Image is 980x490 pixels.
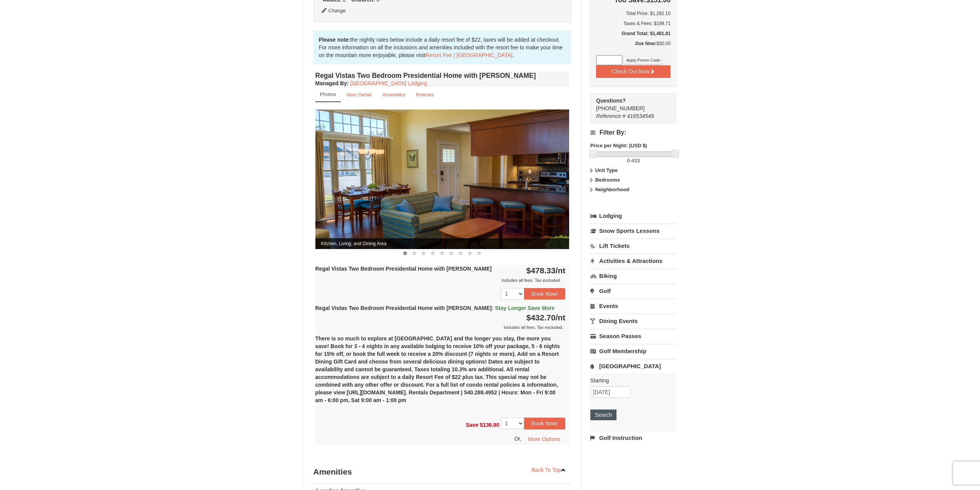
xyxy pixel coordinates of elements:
a: Events [590,299,676,313]
a: Snow Sports Lessons [590,224,676,238]
a: Golf Membership [590,344,676,358]
button: Book Now! [524,288,566,300]
span: Stay Longer Save More [495,305,555,311]
strong: Neighborhood [595,187,630,192]
strong: Unit Type [595,167,618,173]
button: Apply Promo Code [623,56,663,64]
h6: Total Price: $1,282.10 [596,10,670,17]
a: Biking [590,269,676,283]
a: [GEOGRAPHIC_DATA] Lodging [350,80,427,86]
button: Change [321,7,347,15]
div: $50.00 [596,40,670,55]
a: Lodging [590,209,676,223]
h5: Grand Total: $1,481.81 [596,30,670,37]
strong: : [315,80,349,86]
div: Includes all fees. Tax excluded. [315,276,566,284]
div: There is so much to explore at [GEOGRAPHIC_DATA] and the longer you stay, the more you save! Book... [315,331,570,414]
span: [PHONE_NUMBER] [596,97,662,111]
h3: Amenities [313,464,571,480]
span: Managed By [315,80,347,86]
strong: Price per Night: (USD $) [590,143,647,148]
a: Season Passes [590,329,676,343]
strong: Regal Vistas Two Bedroom Presidential Home with [PERSON_NAME] [315,266,492,272]
small: Photos [320,91,336,97]
button: Search [590,409,616,420]
span: 433 [632,158,640,163]
span: : [492,305,494,311]
a: Golf [590,284,676,298]
h4: Regal Vistas Two Bedroom Presidential Home with [PERSON_NAME] [315,72,570,79]
a: Back To Top [527,464,571,476]
a: Policies [411,87,439,102]
strong: Due Now: [635,41,656,46]
strong: Regal Vistas Two Bedroom Presidential Home with [PERSON_NAME] [315,305,555,311]
button: Check Out Now [596,65,670,77]
div: Taxes & Fees: $199.71 [596,20,670,27]
div: the nightly rates below include a daily resort fee of $22, taxes will be added at checkout. For m... [313,30,571,64]
h4: Filter By: [590,129,676,136]
span: /nt [556,266,566,275]
span: $432.70 [526,313,556,322]
small: Amenities [382,92,405,98]
a: Golf Instruction [590,431,676,445]
a: Item Detail [342,87,377,102]
small: Item Detail [347,92,372,98]
strong: Please note: [319,37,350,43]
a: Amenities [377,87,410,102]
span: Or, [514,435,522,441]
a: Lift Tickets [590,239,676,253]
strong: Bedrooms [595,177,620,183]
a: Resort Fee | [GEOGRAPHIC_DATA] [426,52,513,58]
span: /nt [556,313,566,322]
span: 0 [627,158,630,163]
label: Starting [590,377,670,384]
span: $136.90 [480,422,499,428]
label: - [590,157,676,165]
div: Includes all fees. Tax excluded. [315,323,566,331]
img: Kitchen, Living, and Dining Area [315,109,570,249]
a: [GEOGRAPHIC_DATA] [590,359,676,373]
a: Activities & Attractions [590,254,676,268]
button: Book Now! [524,418,566,429]
span: Kitchen, Living, and Dining Area [315,238,570,249]
a: Dining Events [590,314,676,328]
span: 416534549 [627,113,654,119]
strong: Questions? [596,98,626,104]
span: Save [466,422,478,428]
a: Photos [315,87,341,102]
strong: $478.33 [526,266,566,275]
button: More Options [523,433,565,445]
small: Policies [416,92,434,98]
span: Reference # [596,113,625,119]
